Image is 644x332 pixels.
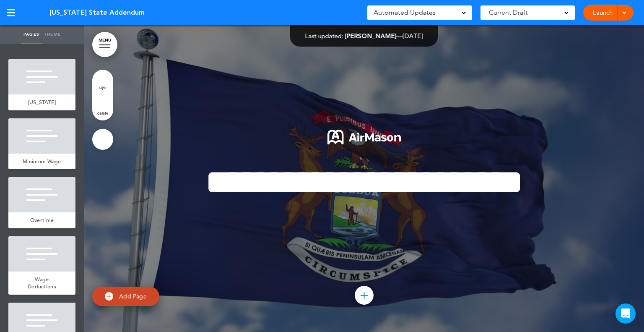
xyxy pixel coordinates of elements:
[28,99,56,106] span: [US_STATE]
[615,303,636,324] div: Open Intercom Messenger
[489,7,527,18] span: Current Draft
[8,94,75,110] a: [US_STATE]
[92,95,113,120] a: delete
[119,293,147,300] span: Add Page
[8,154,75,170] a: Minimum Wage
[305,33,423,39] div: —
[345,32,397,40] span: [PERSON_NAME]
[97,110,108,115] span: delete
[30,217,54,224] span: Overtime
[327,130,401,144] img: 1722553576973-Airmason_logo_White.png
[374,7,436,18] span: Automated Updates
[49,8,145,17] span: [US_STATE] State Addendum
[92,287,159,306] a: Add Page
[99,85,106,90] span: style
[8,212,75,228] a: Overtime
[42,25,63,44] a: Theme
[28,276,56,290] span: Wage Deductions
[403,32,423,40] span: [DATE]
[305,32,343,40] span: Last updated:
[21,25,42,44] a: Pages
[23,158,61,165] span: Minimum Wage
[92,70,113,95] a: style
[8,272,75,295] a: Wage Deductions
[92,32,117,57] a: MENU
[105,292,113,301] img: add.svg
[589,5,616,21] a: Launch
